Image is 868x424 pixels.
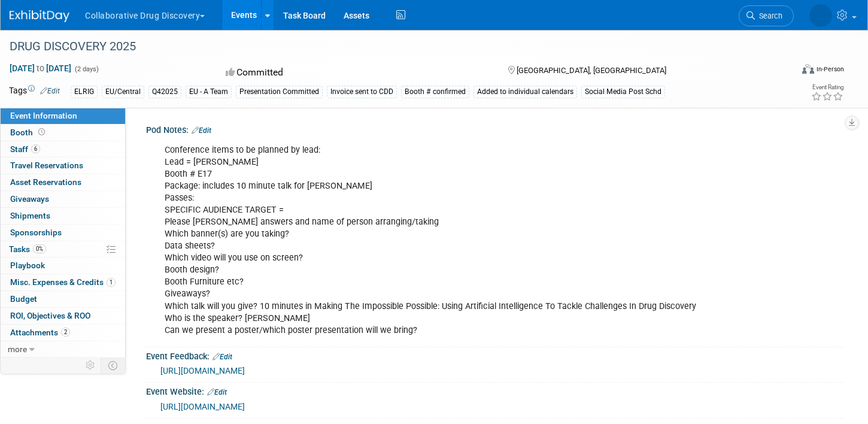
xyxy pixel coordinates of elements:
span: ROI, Objectives & ROO [10,311,90,320]
div: Committed [222,62,488,83]
a: Attachments2 [1,325,125,341]
img: Format-Inperson.png [802,64,814,74]
a: Edit [192,126,211,135]
a: Edit [213,353,232,361]
span: [GEOGRAPHIC_DATA], [GEOGRAPHIC_DATA] [517,66,666,75]
span: (2 days) [74,65,99,73]
a: Staff6 [1,141,125,158]
a: Event Information [1,108,125,124]
a: Giveaways [1,191,125,207]
span: [DATE] [DATE] [9,63,72,74]
a: Edit [40,87,60,95]
span: Travel Reservations [10,160,83,170]
div: Presentation Committed [236,86,323,98]
span: Playbook [10,261,45,270]
div: DRUG DISCOVERY 2025 [5,36,773,57]
span: Tasks [9,244,46,254]
td: Personalize Event Tab Strip [80,358,101,373]
span: 2 [61,328,70,337]
a: [URL][DOMAIN_NAME] [160,402,245,411]
span: Misc. Expenses & Credits [10,277,116,287]
a: [URL][DOMAIN_NAME] [160,366,245,375]
div: Event Feedback: [146,347,844,363]
span: 1 [107,278,116,287]
div: Event Website: [146,383,844,398]
span: Sponsorships [10,228,62,237]
a: more [1,341,125,358]
span: Search [755,11,782,20]
a: Travel Reservations [1,158,125,174]
span: Event Information [10,111,77,120]
td: Toggle Event Tabs [101,358,126,373]
a: Misc. Expenses & Credits1 [1,274,125,290]
a: Budget [1,291,125,307]
a: Tasks0% [1,241,125,258]
div: Q42025 [148,86,181,98]
span: more [8,344,27,354]
img: ExhibitDay [10,10,69,22]
span: Giveaways [10,194,49,204]
span: Booth not reserved yet [36,128,47,137]
div: Booth # confirmed [401,86,469,98]
a: Sponsorships [1,225,125,241]
a: Search [739,5,794,26]
a: Booth [1,125,125,141]
span: Shipments [10,211,50,220]
a: Shipments [1,208,125,224]
div: Invoice sent to CDD [327,86,397,98]
span: Booth [10,128,47,137]
span: to [35,63,46,73]
a: Edit [207,388,227,396]
div: Added to individual calendars [474,86,577,98]
span: 0% [33,244,46,253]
span: Attachments [10,328,70,337]
div: EU/Central [102,86,144,98]
span: 6 [31,144,40,153]
td: Tags [9,84,60,98]
div: Event Rating [811,84,843,90]
img: Katarina Vucetic [809,4,832,27]
a: ROI, Objectives & ROO [1,308,125,324]
div: Conference items to be planned by lead: Lead = [PERSON_NAME] Booth # E17 Package: includes 10 min... [156,138,709,343]
div: Event Format [720,62,845,80]
div: EU - A Team [186,86,232,98]
span: Staff [10,144,40,154]
div: Social Media Post Schd [581,86,665,98]
span: Budget [10,294,37,304]
div: Pod Notes: [146,121,844,137]
span: Asset Reservations [10,177,81,187]
div: In-Person [816,65,844,74]
div: ELRIG [71,86,98,98]
a: Asset Reservations [1,174,125,190]
a: Playbook [1,258,125,274]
